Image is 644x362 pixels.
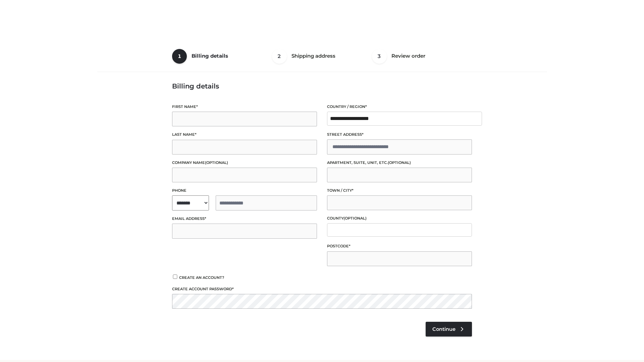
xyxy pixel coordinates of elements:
a: Continue [426,322,472,337]
span: (optional) [388,160,411,165]
label: County [327,215,472,222]
label: Last name [172,131,317,138]
label: Street address [327,131,472,138]
span: Create an account? [179,275,224,280]
input: Create an account? [172,275,178,279]
span: (optional) [343,216,367,221]
label: Postcode [327,243,472,249]
h3: Billing details [172,82,472,90]
label: Email address [172,216,317,222]
label: Country / Region [327,104,472,110]
span: Continue [432,326,455,332]
span: Review order [391,53,425,59]
label: Apartment, suite, unit, etc. [327,160,472,166]
label: Company name [172,160,317,166]
span: Billing details [192,53,228,59]
span: 1 [172,49,187,64]
span: 3 [372,49,387,64]
label: First name [172,104,317,110]
span: 2 [272,49,287,64]
label: Town / City [327,187,472,194]
span: Shipping address [291,53,335,59]
label: Create account password [172,286,472,292]
label: Phone [172,187,317,194]
span: (optional) [205,160,228,165]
